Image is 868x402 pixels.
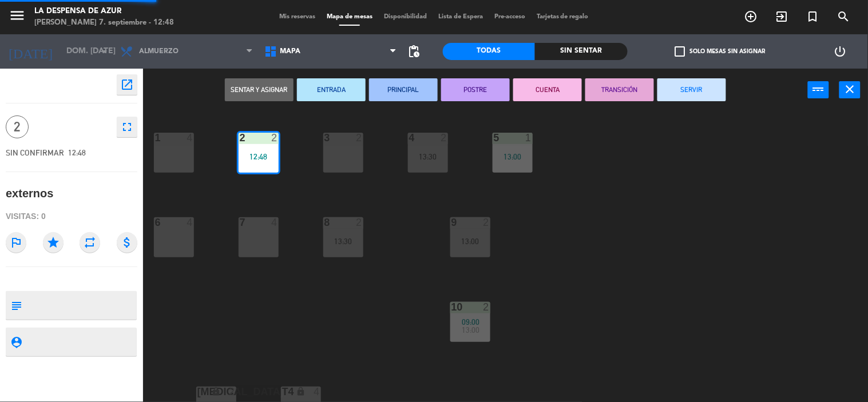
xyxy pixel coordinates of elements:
[451,217,452,228] div: 9
[462,325,479,335] span: 13:00
[433,14,489,20] span: Lista de Espera
[462,317,479,327] span: 09:00
[657,78,726,101] button: SERVIR
[321,14,378,20] span: Mapa de mesas
[117,117,137,137] button: fullscreen
[10,336,22,348] i: person_pin
[324,217,325,228] div: 8
[443,43,536,60] div: Todas
[806,10,820,23] i: turned_in_not
[494,133,494,143] div: 5
[6,184,53,203] div: externos
[314,387,320,397] div: 4
[324,133,325,143] div: 3
[675,46,765,57] label: Solo mesas sin asignar
[6,232,26,253] i: outlined_flag
[10,299,22,312] i: subject
[297,78,366,101] button: ENTRADA
[80,232,100,253] i: repeat
[356,217,363,228] div: 2
[6,206,137,226] div: Visitas: 0
[296,387,306,396] i: lock
[117,74,137,95] button: open_in_new
[535,43,628,60] div: Sin sentar
[34,17,174,29] div: [PERSON_NAME] 7. septiembre - 12:48
[68,148,86,157] span: 12:48
[837,10,851,23] i: search
[280,47,301,55] span: MAPA
[483,217,490,228] div: 2
[525,133,532,143] div: 1
[775,10,789,23] i: exit_to_app
[493,153,533,161] div: 13:00
[225,78,294,101] button: Sentar y Asignar
[271,217,278,228] div: 4
[834,45,847,58] i: power_settings_new
[585,78,654,101] button: TRANSICIÓN
[117,232,137,253] i: attach_money
[356,133,363,143] div: 2
[407,45,421,58] span: pending_actions
[240,133,240,143] div: 2
[450,237,490,245] div: 13:00
[808,81,829,98] button: power_input
[9,7,26,24] i: menu
[211,387,221,396] i: lock
[513,78,582,101] button: CUENTA
[843,82,857,96] i: close
[239,153,279,161] div: 12:48
[187,133,193,143] div: 4
[34,6,174,17] div: La Despensa de Azur
[120,120,134,134] i: fullscreen
[369,78,438,101] button: PRINCIPAL
[240,217,240,228] div: 7
[120,78,134,91] i: open_in_new
[6,116,29,138] span: 2
[9,7,26,28] button: menu
[812,82,826,96] i: power_input
[229,387,236,397] div: 2
[408,153,448,161] div: 13:30
[839,81,861,98] button: close
[43,232,64,253] i: star
[323,237,363,245] div: 13:30
[441,133,447,143] div: 2
[187,217,193,228] div: 4
[6,148,64,157] span: SIN CONFIRMAR
[489,14,531,20] span: Pre-acceso
[483,302,490,312] div: 2
[409,133,410,143] div: 4
[531,14,594,20] span: Tarjetas de regalo
[744,10,758,23] i: add_circle_outline
[441,78,510,101] button: POSTRE
[139,47,179,55] span: Almuerzo
[282,387,283,397] div: T4
[675,46,685,57] span: check_box_outline_blank
[98,45,112,58] i: arrow_drop_down
[274,14,321,20] span: Mis reservas
[378,14,433,20] span: Disponibilidad
[451,302,452,312] div: 10
[271,133,278,143] div: 2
